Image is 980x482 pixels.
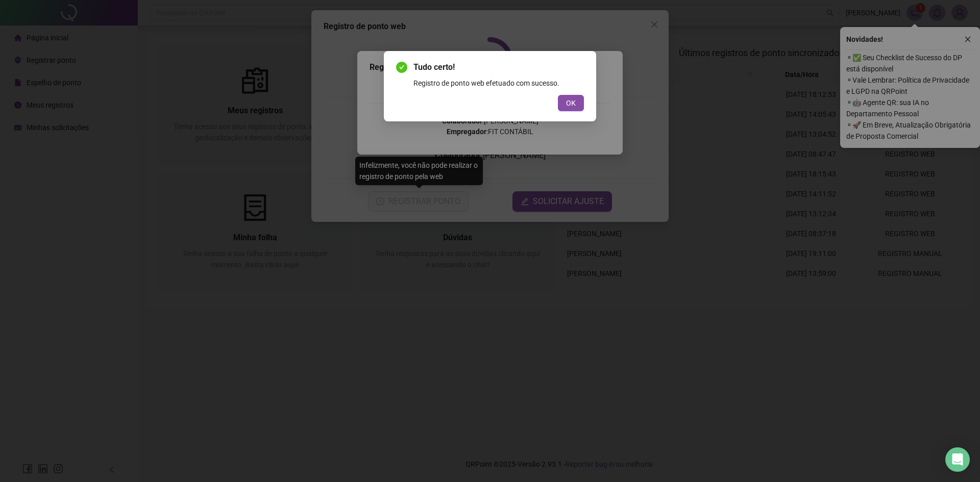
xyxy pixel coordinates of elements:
[413,78,584,89] div: Registro de ponto web efetuado com sucesso.
[945,447,970,472] div: Open Intercom Messenger
[396,62,407,73] span: check-circle
[413,61,584,73] span: Tudo certo!
[558,95,584,111] button: OK
[566,97,576,109] span: OK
